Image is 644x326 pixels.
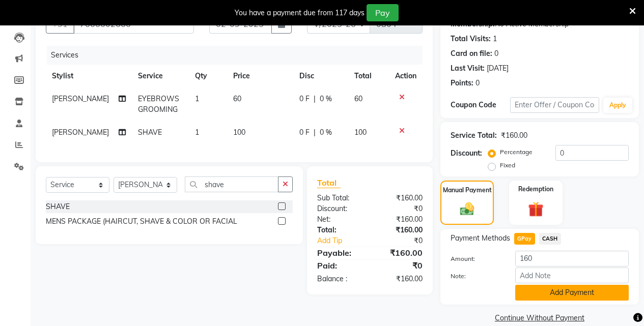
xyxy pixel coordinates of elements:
[451,233,510,244] span: Payment Methods
[500,147,533,157] label: Percentage
[310,247,370,259] div: Payable:
[46,65,132,87] th: Stylist
[310,225,370,235] div: Total:
[314,127,316,138] span: |
[443,254,508,263] label: Amount:
[195,128,199,137] span: 1
[52,128,109,137] span: [PERSON_NAME]
[310,235,380,246] a: Add Tip
[603,98,632,113] button: Apply
[47,46,430,65] div: Services
[515,268,629,283] input: Add Note
[451,130,497,141] div: Service Total:
[510,97,599,113] input: Enter Offer / Coupon Code
[442,313,637,323] a: Continue Without Payment
[370,193,430,203] div: ₹160.00
[370,274,430,284] div: ₹160.00
[310,193,370,203] div: Sub Total:
[132,65,189,87] th: Service
[370,247,430,259] div: ₹160.00
[293,65,348,87] th: Disc
[514,233,535,245] span: GPay
[539,233,561,245] span: CASH
[487,63,509,74] div: [DATE]
[370,214,430,225] div: ₹160.00
[515,285,629,301] button: Add Payment
[235,8,365,18] div: You have a payment due from 117 days
[185,176,278,192] input: Search or Scan
[310,203,370,214] div: Discount:
[46,216,237,227] div: MENS PACKAGE (HAIRCUT, SHAVE & COLOR OR FACIAL
[451,48,492,59] div: Card on file:
[138,128,162,137] span: SHAVE
[354,128,367,137] span: 100
[299,127,310,138] span: 0 F
[451,148,482,159] div: Discount:
[451,34,491,44] div: Total Visits:
[456,201,479,217] img: _cash.svg
[233,94,241,103] span: 60
[310,214,370,225] div: Net:
[370,259,430,272] div: ₹0
[189,65,227,87] th: Qty
[310,274,370,284] div: Balance :
[451,63,485,74] div: Last Visit:
[52,94,109,103] span: [PERSON_NAME]
[515,251,629,266] input: Amount
[320,127,332,138] span: 0 %
[46,201,70,212] div: SHAVE
[314,94,316,104] span: |
[523,200,548,219] img: _gift.svg
[493,34,497,44] div: 1
[451,100,510,110] div: Coupon Code
[138,94,179,114] span: EYEBROWS GROOMING
[354,94,362,103] span: 60
[348,65,389,87] th: Total
[389,65,423,87] th: Action
[451,78,473,88] div: Points:
[195,94,199,103] span: 1
[443,272,508,281] label: Note:
[500,161,515,170] label: Fixed
[233,128,245,137] span: 100
[227,65,293,87] th: Price
[367,4,399,21] button: Pay
[475,78,480,88] div: 0
[501,130,527,141] div: ₹160.00
[317,177,341,188] span: Total
[310,259,370,272] div: Paid:
[494,48,498,59] div: 0
[380,235,430,246] div: ₹0
[320,94,332,104] span: 0 %
[370,225,430,235] div: ₹160.00
[299,94,310,104] span: 0 F
[370,203,430,214] div: ₹0
[518,185,553,194] label: Redemption
[443,186,492,195] label: Manual Payment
